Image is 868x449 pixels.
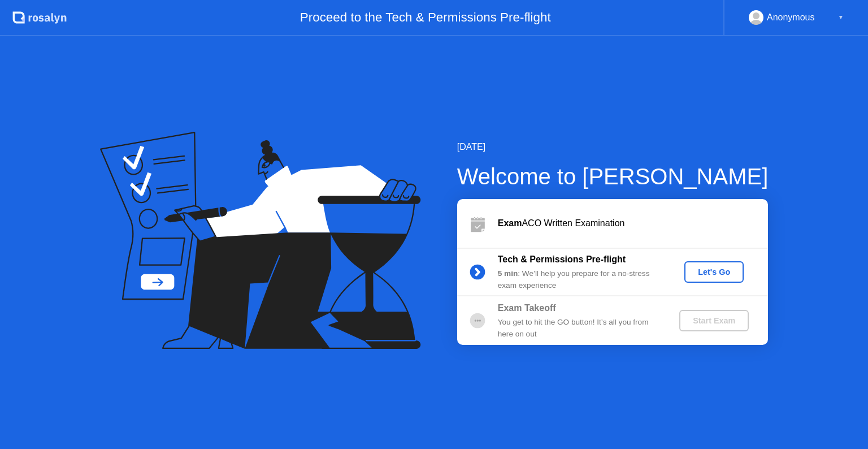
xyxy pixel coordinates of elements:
div: ACO Written Examination [498,217,768,230]
button: Let's Go [684,261,744,283]
b: 5 min [498,269,518,278]
div: You get to hit the GO button! It’s all you from here on out [498,317,661,340]
div: Let's Go [689,267,739,277]
div: Welcome to [PERSON_NAME] [457,159,769,193]
b: Exam Takeoff [498,303,556,313]
div: Anonymous [767,10,815,25]
div: [DATE] [457,140,769,154]
b: Tech & Permissions Pre-flight [498,254,626,264]
div: Start Exam [684,316,744,325]
button: Start Exam [679,310,749,331]
div: : We’ll help you prepare for a no-stress exam experience [498,268,661,291]
b: Exam [498,218,522,228]
div: ▼ [838,10,844,25]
